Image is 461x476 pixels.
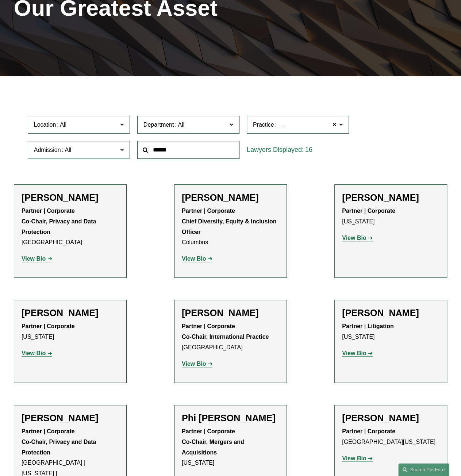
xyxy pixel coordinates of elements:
strong: Partner | Corporate Co-Chair, Privacy and Data Protection [22,208,98,235]
p: [US_STATE] [342,206,439,227]
strong: Partner | Corporate Chief Diversity, Equity & Inclusion Officer [182,208,278,235]
h2: [PERSON_NAME] [342,412,439,423]
h2: [PERSON_NAME] [342,307,439,318]
a: Search this site [398,463,449,476]
a: View Bio [22,350,52,356]
span: Admission [34,147,61,153]
p: [US_STATE] [182,426,279,468]
span: Location [34,122,56,128]
p: [US_STATE] [342,321,439,342]
a: View Bio [342,455,373,461]
strong: Partner | Corporate [342,208,395,214]
span: Department [143,122,174,128]
h2: [PERSON_NAME] [22,192,119,203]
strong: View Bio [22,350,46,356]
a: View Bio [22,256,52,262]
strong: Partner | Corporate [22,323,75,329]
strong: View Bio [182,256,206,262]
p: Columbus [182,206,279,248]
strong: Partner | Corporate [182,323,235,329]
strong: Co-Chair, International Practice [182,334,269,340]
h2: [PERSON_NAME] [182,192,279,203]
strong: Co-Chair, Mergers and Acquisitions [182,439,246,456]
strong: Partner | Corporate [342,428,395,434]
a: View Bio [342,235,373,241]
a: View Bio [182,361,212,367]
strong: View Bio [342,235,366,241]
p: [GEOGRAPHIC_DATA] [182,321,279,353]
strong: Partner | Litigation [342,323,393,329]
h2: [PERSON_NAME] [182,307,279,318]
strong: View Bio [22,256,46,262]
p: [US_STATE] [22,321,119,342]
h2: [PERSON_NAME] [22,307,119,318]
span: Practice [253,122,274,128]
span: Privacy and Data Protection [278,120,350,130]
h2: Phi [PERSON_NAME] [182,412,279,423]
p: [GEOGRAPHIC_DATA] [22,206,119,248]
strong: Partner | Corporate [182,428,235,434]
strong: View Bio [342,350,366,356]
strong: View Bio [182,361,206,367]
span: 16 [305,146,312,153]
strong: View Bio [342,455,366,461]
h2: [PERSON_NAME] [22,412,119,423]
a: View Bio [342,350,373,356]
h2: [PERSON_NAME] [342,192,439,203]
a: View Bio [182,256,212,262]
strong: Partner | Corporate Co-Chair, Privacy and Data Protection [22,428,98,456]
p: [GEOGRAPHIC_DATA][US_STATE] [342,426,439,448]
